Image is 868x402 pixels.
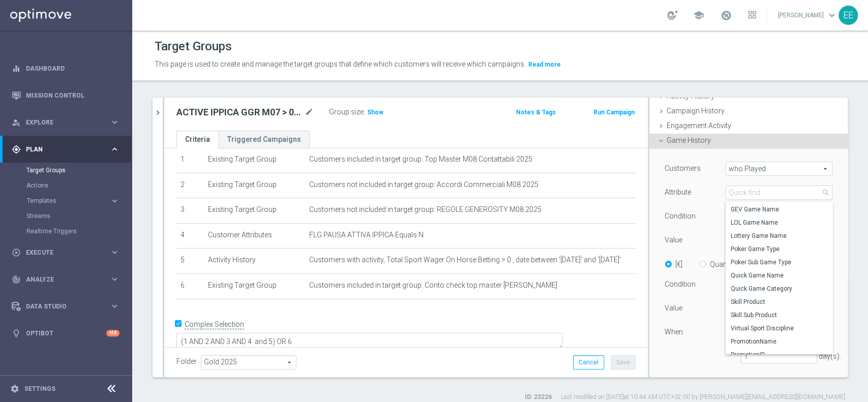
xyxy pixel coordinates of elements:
[176,106,303,118] h2: ACTIVE IPPICA GGR M07 > 0 11.08
[26,82,119,109] a: Mission Control
[185,320,244,329] label: Complex Selection
[731,337,827,346] span: PromotionName
[12,55,119,82] div: Dashboard
[12,275,21,284] i: track_changes
[731,285,827,293] span: Quick Game Category
[12,82,119,109] div: Mission Control
[667,136,711,144] span: Game History
[11,275,120,284] button: track_changes Analyze keyboard_arrow_right
[26,276,110,283] span: Analyze
[309,256,621,264] span: Customers with activity, Total Sport Wager On Horse Betting > 0 , date between '[DATE]' and '[DATE]'
[665,280,696,289] label: Condition
[26,146,110,152] span: Plan
[26,55,119,82] a: Dashboard
[26,208,131,224] div: Streams
[731,219,827,227] span: LOL Game Name
[611,355,636,369] button: Save
[106,330,119,336] div: +10
[309,155,532,164] span: Customers included in target group: Top Master M08 Contattabili 2025
[26,250,110,256] span: Execute
[12,248,21,257] i: play_circle_outline
[309,205,542,214] span: Customers not included in target group: REGOLE GENEROSITY M08 2025
[11,249,120,257] button: play_circle_outline Execute keyboard_arrow_right
[731,258,827,266] span: Poker Sub Game Type
[110,117,119,127] i: keyboard_arrow_right
[367,109,383,116] span: Show
[24,386,55,392] a: Settings
[11,329,120,337] button: lightbulb Optibot +10
[155,39,232,54] h1: Target Groups
[826,10,837,21] span: keyboard_arrow_down
[309,281,557,290] span: Customers included in target group: Conto check top master [PERSON_NAME]
[110,274,119,284] i: keyboard_arrow_right
[11,145,120,153] button: gps_fixed Plan keyboard_arrow_right
[176,173,204,198] td: 2
[27,198,110,204] div: Templates
[675,260,682,269] label: [€]
[204,273,305,299] td: Existing Target Group
[26,119,110,126] span: Explore
[561,393,845,401] label: Last modified on [DATE] at 10:44 AM UTC+02:00 by [PERSON_NAME][EMAIL_ADDRESS][DOMAIN_NAME]
[26,212,106,220] a: Streams
[204,173,305,198] td: Existing Target Group
[832,121,840,130] i: done
[176,357,197,366] label: Folder
[10,384,19,393] i: settings
[731,324,827,332] span: Virtual Sport Discipline
[176,131,219,148] a: Criteria
[822,189,830,197] span: search
[592,107,636,118] button: Run Campaign
[731,298,827,306] span: Skill Product
[11,65,120,73] button: equalizer Dashboard
[12,118,110,127] div: Explore
[667,107,725,115] span: Campaign History
[110,196,119,206] i: keyboard_arrow_right
[110,144,119,154] i: keyboard_arrow_right
[26,181,106,190] a: Actions
[527,59,562,70] button: Read more
[665,327,683,336] label: When
[110,248,119,257] i: keyboard_arrow_right
[731,351,827,359] span: PromotionID
[11,91,120,100] button: Mission Control
[12,64,21,73] i: equalizer
[573,355,604,369] button: Cancel
[26,178,131,193] div: Actions
[12,145,21,154] i: gps_fixed
[665,211,696,221] label: Condition
[153,108,163,117] i: chevron_right
[309,180,538,189] span: Customers not included in target group: Accordi Commerciali M08 2025
[731,311,827,319] span: Skill Sub Product
[329,108,364,116] label: Group size
[731,205,827,213] span: GEV Game Name
[726,185,832,200] input: Quick find
[204,249,305,274] td: Activity History
[26,193,131,208] div: Templates
[832,107,840,115] i: done
[219,131,310,148] a: Triggered Campaigns
[26,163,131,178] div: Target Groups
[26,224,131,239] div: Realtime Triggers
[525,393,552,401] label: ID: 23226
[693,10,704,21] span: school
[110,301,119,311] i: keyboard_arrow_right
[309,231,424,239] span: FLG PAUSA ATTIVA IPPICA Equals N
[11,118,120,127] div: person_search Explore keyboard_arrow_right
[176,198,204,224] td: 3
[12,329,21,338] i: lightbulb
[731,245,827,253] span: Poker Game Type
[665,235,682,244] label: Value
[204,223,305,249] td: Customer Attributes
[731,271,827,280] span: Quick Game Name
[731,232,827,240] span: Lottery Game Name
[777,8,839,23] a: [PERSON_NAME]keyboard_arrow_down
[27,198,100,204] span: Templates
[26,197,120,205] button: Templates keyboard_arrow_right
[12,320,119,347] div: Optibot
[204,198,305,224] td: Existing Target Group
